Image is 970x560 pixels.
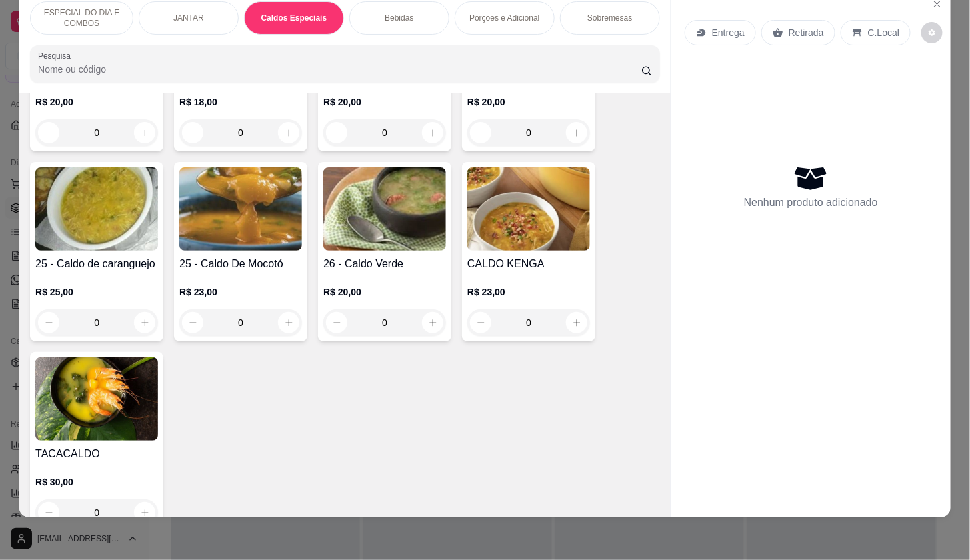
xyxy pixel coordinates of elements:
[467,95,590,109] p: R$ 20,00
[35,285,158,299] p: R$ 25,00
[467,256,590,272] h4: CALDO KENGA
[35,167,158,251] img: product-image
[35,446,158,462] h4: TACACALDO
[38,63,641,76] input: Pesquisa
[179,167,302,251] img: product-image
[179,256,302,272] h4: 25 - Caldo De Mocotó
[35,256,158,272] h4: 25 - Caldo de caranguejo
[385,13,413,23] p: Bebidas
[38,50,75,61] label: Pesquisa
[35,357,158,441] img: product-image
[35,475,158,489] p: R$ 30,00
[921,22,943,43] button: decrease-product-quantity
[323,95,446,109] p: R$ 20,00
[744,195,878,211] p: Nenhum produto adicionado
[712,26,745,39] p: Entrega
[173,13,204,23] p: JANTAR
[323,285,446,299] p: R$ 20,00
[179,285,302,299] p: R$ 23,00
[868,26,899,39] p: C.Local
[789,26,824,39] p: Retirada
[41,7,122,29] p: ESPECIAL DO DIA E COMBOS
[323,167,446,251] img: product-image
[179,95,302,109] p: R$ 18,00
[467,285,590,299] p: R$ 23,00
[587,13,632,23] p: Sobremesas
[35,95,158,109] p: R$ 20,00
[323,256,446,272] h4: 26 - Caldo Verde
[469,13,539,23] p: Porções e Adicional
[467,167,590,251] img: product-image
[261,13,327,23] p: Caldos Especiais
